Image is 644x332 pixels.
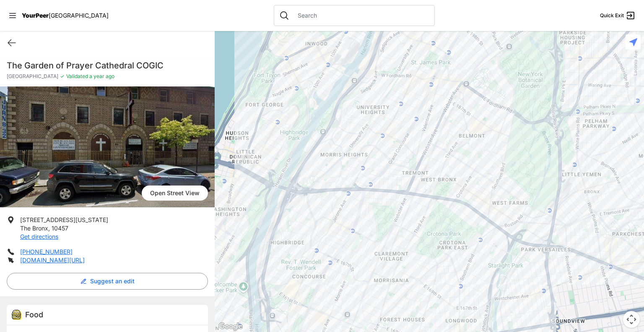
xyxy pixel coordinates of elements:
[20,216,108,223] span: [STREET_ADDRESS][US_STATE]
[49,12,109,19] span: [GEOGRAPHIC_DATA]
[293,11,429,20] input: Search
[88,73,114,79] span: a year ago
[7,60,208,71] h1: The Garden of Prayer Cathedral COGIC
[20,248,73,255] a: [PHONE_NUMBER]
[623,311,640,328] button: Map camera controls
[60,73,65,80] span: ✓
[25,310,43,319] span: Food
[600,12,624,19] span: Quick Exit
[217,321,244,332] a: Open this area in Google Maps (opens a new window)
[20,233,58,240] a: Get directions
[7,273,208,290] button: Suggest an edit
[22,13,109,18] a: YourPeer[GEOGRAPHIC_DATA]
[600,10,636,21] a: Quick Exit
[217,321,244,332] img: Google
[22,12,49,19] span: YourPeer
[52,225,68,232] span: 10457
[20,225,48,232] span: The Bronx
[7,73,58,80] span: [GEOGRAPHIC_DATA]
[90,277,135,285] span: Suggest an edit
[48,225,50,232] span: ,
[66,73,88,79] span: Validated
[20,256,85,264] a: [DOMAIN_NAME][URL]
[142,186,208,201] a: Open Street View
